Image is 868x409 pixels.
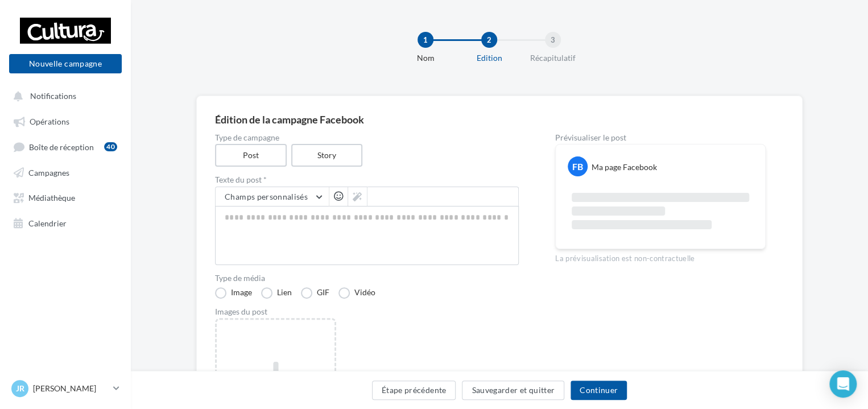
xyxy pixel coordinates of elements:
[28,167,69,177] span: Campagnes
[7,85,119,106] button: Notifications
[215,144,287,167] label: Post
[453,52,526,64] div: Edition
[261,287,292,299] label: Lien
[7,212,124,233] a: Calendrier
[462,381,564,400] button: Sauvegarder et quitter
[9,378,122,399] a: Jr [PERSON_NAME]
[225,192,308,201] span: Champs personnalisés
[481,32,497,48] div: 2
[216,187,329,206] button: Champs personnalisés
[104,142,117,151] div: 40
[418,32,433,48] div: 1
[28,218,67,228] span: Calendrier
[215,134,519,142] label: Type de campagne
[571,381,627,400] button: Continuer
[568,156,588,176] div: FB
[516,52,589,64] div: Récapitulatif
[33,383,109,394] p: [PERSON_NAME]
[28,193,75,203] span: Médiathèque
[30,117,69,126] span: Opérations
[30,91,76,101] span: Notifications
[215,274,519,282] label: Type de média
[301,287,329,299] label: GIF
[7,187,124,207] a: Médiathèque
[545,32,561,48] div: 3
[29,142,94,151] span: Boîte de réception
[16,383,24,394] span: Jr
[215,287,252,299] label: Image
[291,144,363,167] label: Story
[555,249,766,264] div: La prévisualisation est non-contractuelle
[389,52,462,64] div: Nom
[592,162,657,173] div: Ma page Facebook
[555,134,766,142] div: Prévisualiser le post
[215,308,519,316] div: Images du post
[372,381,456,400] button: Étape précédente
[829,370,857,398] div: Open Intercom Messenger
[215,176,519,184] label: Texte du post *
[338,287,375,299] label: Vidéo
[7,162,124,182] a: Campagnes
[9,54,122,73] button: Nouvelle campagne
[215,114,784,125] div: Édition de la campagne Facebook
[7,110,124,131] a: Opérations
[7,136,124,157] a: Boîte de réception40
